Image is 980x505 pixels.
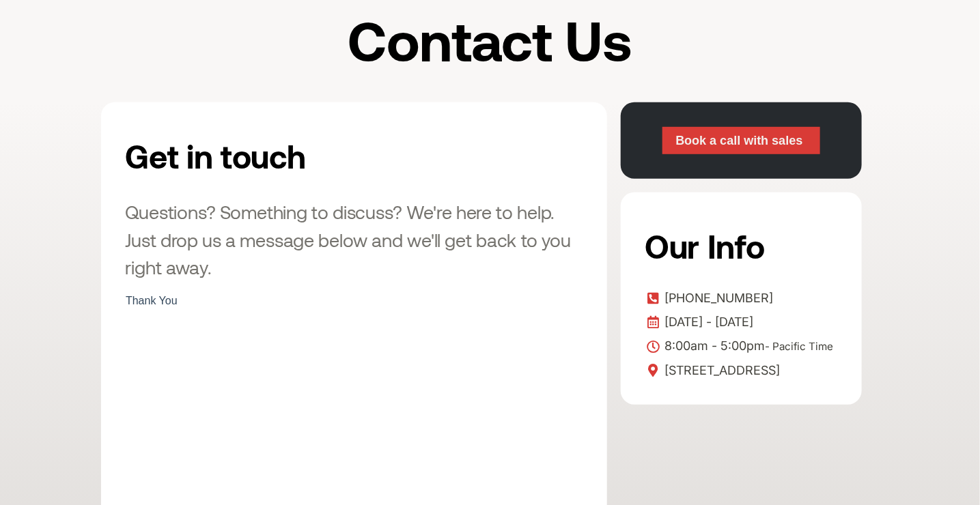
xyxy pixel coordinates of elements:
[662,127,820,154] a: Book a call with sales
[675,134,802,147] span: Book a call with sales
[765,340,833,353] span: - Pacific Time
[126,198,583,281] h3: Questions? Something to discuss? We're here to help. Just drop us a message below and we'll get b...
[126,127,445,184] h2: Get in touch
[661,312,753,332] span: [DATE] - [DATE]
[661,288,773,308] span: [PHONE_NUMBER]
[645,217,833,274] h2: Our Info
[661,336,833,357] span: 8:00am - 5:00pm
[218,11,763,68] h1: Contact Us
[661,360,780,381] span: [STREET_ADDRESS]
[645,288,837,308] a: [PHONE_NUMBER]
